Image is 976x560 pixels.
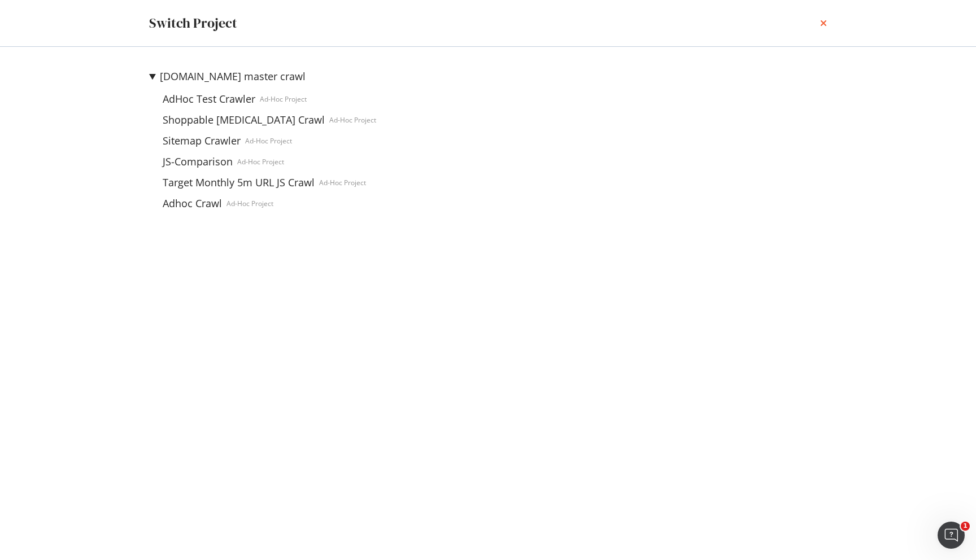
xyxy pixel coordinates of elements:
iframe: Intercom live chat [938,522,965,549]
a: Target Monthly 5m URL JS Crawl [158,177,319,189]
a: Adhoc Crawl [158,198,226,209]
a: AdHoc Test Crawler [158,93,260,105]
div: Ad-Hoc Project [329,115,376,125]
a: JS-Comparison [158,156,237,168]
div: Ad-Hoc Project [237,157,284,167]
a: [DOMAIN_NAME] master crawl [160,71,306,82]
div: times [820,14,827,33]
span: 1 [961,522,970,531]
div: Ad-Hoc Project [226,199,273,208]
summary: [DOMAIN_NAME] master crawl [149,69,376,84]
div: Switch Project [149,14,237,33]
a: Shoppable [MEDICAL_DATA] Crawl [158,114,329,126]
div: Ad-Hoc Project [319,178,366,187]
a: Sitemap Crawler [158,135,245,147]
div: Ad-Hoc Project [260,94,307,104]
div: Ad-Hoc Project [245,136,292,146]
